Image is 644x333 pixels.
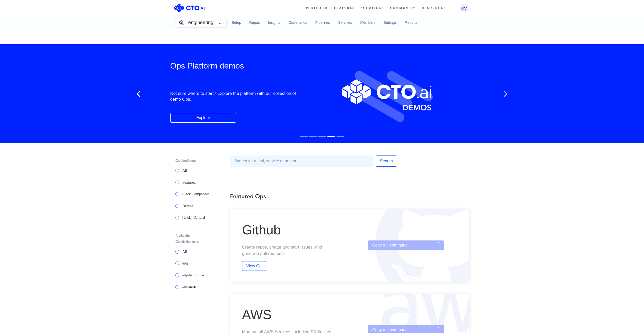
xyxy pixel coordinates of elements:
div: AWS [242,305,338,324]
a: Repos [245,16,264,30]
div: Notable Contributors [175,233,218,245]
div: Collections [175,158,218,164]
img: cto-demo.png [317,51,459,137]
span: Resources [422,4,452,12]
span: MV [461,5,467,13]
button: engineering [176,18,226,27]
a: Explore [170,113,236,123]
a: Insights [264,16,285,30]
button: Search [376,156,397,167]
button: Copy run command [368,240,444,250]
div: Github [242,220,338,240]
label: All [175,249,187,255]
label: @slaterb1 [175,284,198,290]
input: Search for a tool, service or author [230,156,373,167]
label: Featured [175,180,196,185]
a: Community [390,4,422,12]
span: Features [334,4,361,12]
div: Ops Platform demos [170,60,302,81]
a: Services [334,16,356,30]
button: View Op [242,261,266,271]
a: Settings [379,16,401,30]
a: Platform [306,4,334,12]
a: Commands [284,16,311,30]
img: CTO.ai Logo [174,4,205,12]
a: Members [356,16,380,30]
span: Solutions [361,4,390,12]
label: @juliangruber [175,272,204,278]
label: [URL] Official [175,215,205,220]
div: Featured Ops [230,192,469,201]
button: MV [460,4,468,12]
label: @tj [175,260,188,266]
label: Slack Compatible [175,191,210,197]
div: Not sure where to start? Explore the platform with our collection of demo Ops. [170,91,302,103]
label: Demos [175,203,193,209]
a: Reports [401,16,421,30]
label: All [175,168,187,173]
a: Pipelines [311,16,334,30]
a: Setup [228,16,245,30]
div: Create repos, create and start issues, and generate pull requests. [242,244,338,257]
